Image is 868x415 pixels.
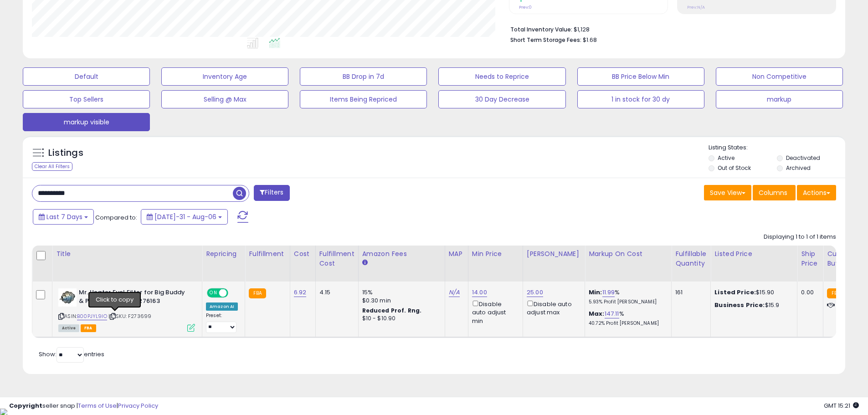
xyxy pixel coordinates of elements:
button: [DATE]-31 - Aug-06 [141,209,228,225]
button: Inventory Age [161,67,288,86]
small: Amazon Fees. [362,259,368,267]
div: Min Price [472,249,519,259]
h5: Listings [48,147,83,159]
b: Min: [589,288,602,297]
button: markup [716,90,843,108]
div: Ship Price [801,249,819,268]
div: Markup on Cost [589,249,668,259]
div: Fulfillment Cost [319,249,354,268]
button: Filters [254,185,289,201]
button: BB Drop in 7d [300,67,427,86]
div: Listed Price [714,249,793,259]
small: FBA [249,288,266,298]
div: MAP [449,249,464,259]
div: % [589,310,664,327]
th: The percentage added to the cost of goods (COGS) that forms the calculator for Min & Max prices. [585,246,672,282]
button: Top Sellers [23,90,150,108]
button: BB Price Below Min [577,67,704,86]
a: Privacy Policy [118,401,158,410]
span: Show: entries [39,350,104,359]
span: [DATE]-31 - Aug-06 [154,212,216,221]
div: Fulfillable Quantity [675,249,707,268]
button: Default [23,67,150,86]
button: Items Being Repriced [300,90,427,108]
b: Reduced Prof. Rng. [362,307,422,314]
b: Max: [589,309,605,318]
span: ON [208,289,219,297]
button: Needs to Reprice [438,67,565,86]
a: 14.00 [472,288,487,297]
div: $15.90 [714,288,790,297]
small: Prev: N/A [687,5,705,10]
span: Compared to: [95,213,137,222]
b: Mr. Heater Fuel Filter for Big Buddy & Portable Buddy F276163 [79,288,190,307]
span: Columns [759,188,787,197]
a: 6.92 [294,288,307,297]
span: FBA [81,324,96,332]
div: 0.00 [801,288,816,297]
div: Clear All Filters [32,162,72,171]
small: FBA [827,288,844,298]
button: Selling @ Max [161,90,288,108]
label: Archived [786,164,811,172]
a: 25.00 [527,288,543,297]
div: Repricing [206,249,241,259]
span: All listings currently available for purchase on Amazon [58,324,79,332]
div: $10 - $10.90 [362,315,438,323]
label: Active [718,154,734,162]
b: Listed Price: [714,288,756,297]
button: markup visible [23,113,150,131]
b: Total Inventory Value: [510,26,572,33]
button: Actions [797,185,836,200]
strong: Copyright [9,401,42,410]
div: % [589,288,664,305]
span: OFF [227,289,241,297]
div: $15.9 [714,301,790,309]
a: 11.99 [602,288,615,297]
div: Amazon Fees [362,249,441,259]
span: Last 7 Days [46,212,82,221]
p: 40.72% Profit [PERSON_NAME] [589,320,664,327]
label: Out of Stock [718,164,751,172]
div: Preset: [206,313,238,333]
a: B00PJYL9IO [77,313,107,320]
a: N/A [449,288,460,297]
b: Short Term Storage Fees: [510,36,581,44]
span: | SKU: F273699 [108,313,151,320]
div: $0.30 min [362,297,438,305]
div: Amazon AI [206,302,238,311]
p: Listing States: [709,143,845,152]
div: ASIN: [58,288,195,331]
button: Last 7 Days [33,209,94,225]
a: 147.11 [605,309,619,318]
div: Fulfillment [249,249,286,259]
img: 31CXJ4p+39L._SL40_.jpg [58,288,77,307]
div: Disable auto adjust max [527,299,578,317]
button: 30 Day Decrease [438,90,565,108]
button: Columns [753,185,796,200]
span: $1.68 [583,36,597,44]
small: Prev: 0 [519,5,532,10]
button: Non Competitive [716,67,843,86]
a: Terms of Use [78,401,117,410]
div: 4.15 [319,288,351,297]
div: 161 [675,288,704,297]
span: 2025-08-14 15:21 GMT [824,401,859,410]
div: 15% [362,288,438,297]
p: 5.93% Profit [PERSON_NAME] [589,299,664,305]
div: Cost [294,249,312,259]
button: 1 in stock for 30 dy [577,90,704,108]
button: Save View [704,185,751,200]
label: Deactivated [786,154,820,162]
b: Business Price: [714,301,765,309]
div: Displaying 1 to 1 of 1 items [764,233,836,241]
div: seller snap | | [9,402,158,410]
div: [PERSON_NAME] [527,249,581,259]
li: $1,128 [510,23,829,34]
div: Disable auto adjust min [472,299,516,325]
div: Title [56,249,198,259]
